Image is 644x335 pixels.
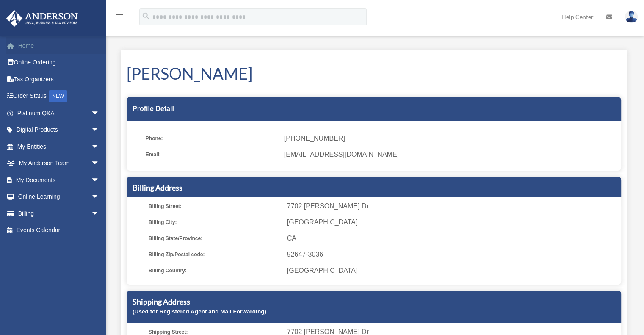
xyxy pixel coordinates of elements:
[287,216,618,228] span: [GEOGRAPHIC_DATA]
[6,222,112,239] a: Events Calendar
[114,12,124,22] i: menu
[287,233,618,244] span: CA
[114,15,124,22] a: menu
[6,138,112,155] a: My Entitiesarrow_drop_down
[6,71,112,88] a: Tax Organizers
[49,90,67,102] div: NEW
[146,133,278,144] span: Phone:
[141,11,151,21] i: search
[91,105,108,122] span: arrow_drop_down
[91,155,108,172] span: arrow_drop_down
[625,11,638,23] img: User Pic
[127,62,621,85] h1: [PERSON_NAME]
[146,149,278,161] span: Email:
[133,308,266,315] small: (Used for Registered Agent and Mail Forwarding)
[133,183,615,193] h5: Billing Address
[6,172,112,188] a: My Documentsarrow_drop_down
[6,122,112,138] a: Digital Productsarrow_drop_down
[149,216,281,228] span: Billing City:
[91,205,108,222] span: arrow_drop_down
[6,37,112,54] a: Home
[133,296,615,307] h5: Shipping Address
[6,88,112,105] a: Order StatusNEW
[287,200,618,212] span: 7702 [PERSON_NAME] Dr
[6,54,112,71] a: Online Ordering
[127,97,621,121] div: Profile Detail
[91,138,108,155] span: arrow_drop_down
[287,249,618,260] span: 92647-3036
[6,205,112,222] a: Billingarrow_drop_down
[149,265,281,277] span: Billing Country:
[284,133,615,144] span: [PHONE_NUMBER]
[91,172,108,189] span: arrow_drop_down
[91,188,108,206] span: arrow_drop_down
[149,200,281,212] span: Billing Street:
[149,233,281,244] span: Billing State/Province:
[149,249,281,260] span: Billing Zip/Postal code:
[6,188,112,205] a: Online Learningarrow_drop_down
[91,122,108,139] span: arrow_drop_down
[6,155,112,172] a: My Anderson Teamarrow_drop_down
[287,265,618,277] span: [GEOGRAPHIC_DATA]
[6,105,112,122] a: Platinum Q&Aarrow_drop_down
[4,10,80,27] img: Anderson Advisors Platinum Portal
[284,149,615,161] span: [EMAIL_ADDRESS][DOMAIN_NAME]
